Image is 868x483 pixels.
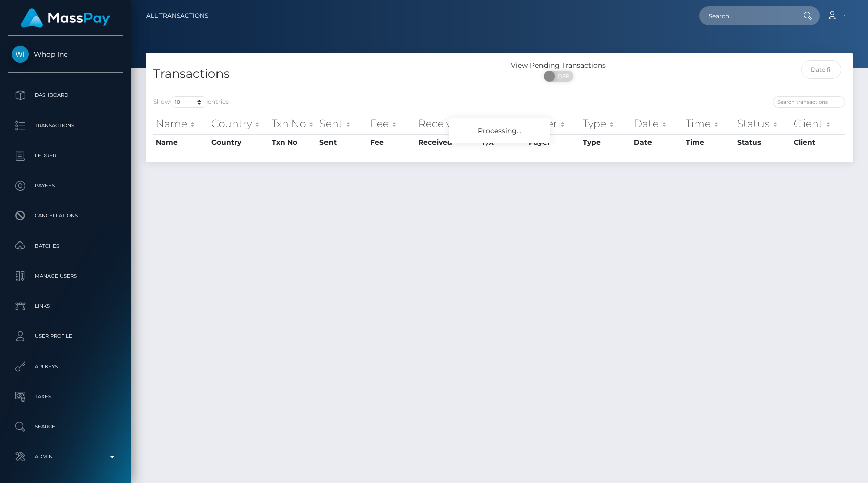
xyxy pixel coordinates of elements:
[8,294,123,319] a: Links
[8,354,123,379] a: API Keys
[8,384,123,409] a: Taxes
[8,233,123,259] a: Batches
[791,113,845,134] th: Client
[631,113,683,134] th: Date
[416,113,480,134] th: Received
[526,113,580,134] th: Payer
[269,134,317,150] th: Txn No
[683,113,735,134] th: Time
[12,359,119,374] p: API Keys
[8,264,123,289] a: Manage Users
[12,118,119,133] p: Transactions
[153,113,209,134] th: Name
[209,134,269,150] th: Country
[368,113,416,134] th: Fee
[683,134,735,150] th: Time
[12,88,119,103] p: Dashboard
[209,113,269,134] th: Country
[8,444,123,469] a: Admin
[449,118,550,143] div: Processing...
[12,299,119,314] p: Links
[12,238,119,254] p: Batches
[801,60,842,79] input: Date filter
[12,389,119,404] p: Taxes
[735,113,791,134] th: Status
[773,96,845,108] input: Search transactions
[631,134,683,150] th: Date
[699,6,794,25] input: Search...
[8,173,123,198] a: Payees
[416,134,480,150] th: Received
[8,143,123,168] a: Ledger
[8,83,123,108] a: Dashboard
[549,71,574,82] span: OFF
[21,8,110,28] img: MassPay Logo
[153,96,229,108] label: Show entries
[317,134,368,150] th: Sent
[791,134,845,150] th: Client
[12,419,119,434] p: Search
[12,449,119,464] p: Admin
[170,96,208,108] select: Showentries
[499,60,617,71] div: View Pending Transactions
[12,178,119,193] p: Payees
[12,148,119,163] p: Ledger
[12,329,119,344] p: User Profile
[12,208,119,223] p: Cancellations
[146,5,208,26] a: All Transactions
[480,113,526,134] th: F/X
[153,134,209,150] th: Name
[12,269,119,284] p: Manage Users
[12,46,29,63] img: Whop Inc
[8,203,123,228] a: Cancellations
[317,113,368,134] th: Sent
[8,50,123,59] span: Whop Inc
[735,134,791,150] th: Status
[368,134,416,150] th: Fee
[526,134,580,150] th: Payer
[580,134,631,150] th: Type
[8,414,123,439] a: Search
[8,324,123,349] a: User Profile
[269,113,317,134] th: Txn No
[580,113,631,134] th: Type
[8,113,123,138] a: Transactions
[153,65,492,83] h4: Transactions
